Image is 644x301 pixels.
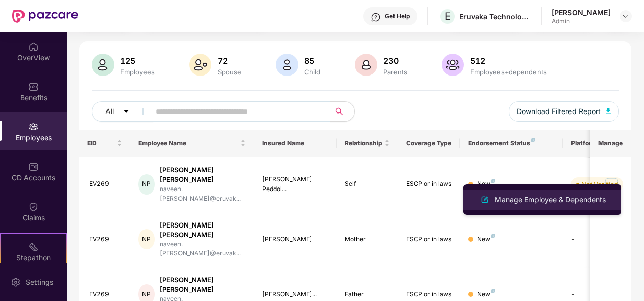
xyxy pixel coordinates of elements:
[398,130,460,157] th: Coverage Type
[477,179,495,189] div: New
[552,17,611,25] div: Admin
[477,290,495,299] div: New
[28,162,39,172] img: svg+xml;base64,PHN2ZyBpZD0iQ0RfQWNjb3VudHMiIGRhdGEtbmFtZT0iQ0QgQWNjb3VudHMiIHhtbG5zPSJodHRwOi8vd3...
[385,12,410,20] div: Get Help
[105,106,114,117] span: All
[262,175,329,194] div: [PERSON_NAME] Peddol...
[381,68,409,76] div: Parents
[160,275,246,294] div: [PERSON_NAME] [PERSON_NAME]
[302,56,323,66] div: 85
[468,139,555,147] div: Endorsement Status
[118,56,157,66] div: 125
[479,194,491,206] img: svg+xml;base64,PHN2ZyB4bWxucz0iaHR0cDovL3d3dy53My5vcmcvMjAwMC9zdmciIHhtbG5zOnhsaW5rPSJodHRwOi8vd3...
[23,277,56,287] div: Settings
[442,54,464,76] img: svg+xml;base64,PHN2ZyB4bWxucz0iaHR0cDovL3d3dy53My5vcmcvMjAwMC9zdmciIHhtbG5zOnhsaW5rPSJodHRwOi8vd3...
[552,8,611,17] div: [PERSON_NAME]
[87,139,115,147] span: EID
[345,235,390,244] div: Mother
[581,179,618,190] div: Not Verified
[406,179,452,189] div: ESCP or in laws
[89,179,123,189] div: EV269
[262,235,329,244] div: [PERSON_NAME]
[138,174,154,195] div: NP
[509,101,619,122] button: Download Filtered Report
[12,10,78,23] img: New Pazcare Logo
[468,56,549,66] div: 512
[123,108,130,116] span: caret-down
[276,54,298,76] img: svg+xml;base64,PHN2ZyB4bWxucz0iaHR0cDovL3d3dy53My5vcmcvMjAwMC9zdmciIHhtbG5zOnhsaW5rPSJodHRwOi8vd3...
[371,12,381,22] img: svg+xml;base64,PHN2ZyBpZD0iSGVscC0zMngzMiIgeG1sbnM9Imh0dHA6Ly93d3cudzMub3JnLzIwMDAvc3ZnIiB3aWR0aD...
[330,107,349,116] span: search
[79,130,131,157] th: EID
[28,202,39,212] img: svg+xml;base64,PHN2ZyBpZD0iQ2xhaW0iIHhtbG5zPSJodHRwOi8vd3d3LnczLm9yZy8yMDAwL3N2ZyIgd2lkdGg9IjIwIi...
[92,101,154,122] button: Allcaret-down
[1,253,66,263] div: Stepathon
[28,122,39,132] img: svg+xml;base64,PHN2ZyBpZD0iRW1wbG95ZWVzIiB4bWxucz0iaHR0cDovL3d3dy53My5vcmcvMjAwMC9zdmciIHdpZHRoPS...
[138,229,154,249] div: NP
[459,12,530,21] div: Eruvaka Technologies Private Limited
[189,54,211,76] img: svg+xml;base64,PHN2ZyB4bWxucz0iaHR0cDovL3d3dy53My5vcmcvMjAwMC9zdmciIHhtbG5zOnhsaW5rPSJodHRwOi8vd3...
[531,138,535,142] img: svg+xml;base64,PHN2ZyB4bWxucz0iaHR0cDovL3d3dy53My5vcmcvMjAwMC9zdmciIHdpZHRoPSI4IiBoZWlnaHQ9IjgiIH...
[216,68,243,76] div: Spouse
[337,130,399,157] th: Relationship
[517,106,601,117] span: Download Filtered Report
[138,139,238,147] span: Employee Name
[92,54,114,76] img: svg+xml;base64,PHN2ZyB4bWxucz0iaHR0cDovL3d3dy53My5vcmcvMjAwMC9zdmciIHhtbG5zOnhsaW5rPSJodHRwOi8vd3...
[11,277,21,287] img: svg+xml;base64,PHN2ZyBpZD0iU2V0dGluZy0yMHgyMCIgeG1sbnM9Imh0dHA6Ly93d3cudzMub3JnLzIwMDAvc3ZnIiB3aW...
[330,101,355,122] button: search
[262,290,329,299] div: [PERSON_NAME]...
[477,235,495,244] div: New
[118,68,157,76] div: Employees
[491,234,495,238] img: svg+xml;base64,PHN2ZyB4bWxucz0iaHR0cDovL3d3dy53My5vcmcvMjAwMC9zdmciIHdpZHRoPSI4IiBoZWlnaHQ9IjgiIH...
[603,176,620,193] img: manageButton
[160,184,246,204] div: naveen.[PERSON_NAME]@eruvak...
[445,10,451,22] span: E
[302,68,323,76] div: Child
[160,220,246,240] div: [PERSON_NAME] [PERSON_NAME]
[468,68,549,76] div: Employees+dependents
[606,108,611,114] img: svg+xml;base64,PHN2ZyB4bWxucz0iaHR0cDovL3d3dy53My5vcmcvMjAwMC9zdmciIHhtbG5zOnhsaW5rPSJodHRwOi8vd3...
[493,194,608,205] div: Manage Employee & Dependents
[355,54,377,76] img: svg+xml;base64,PHN2ZyB4bWxucz0iaHR0cDovL3d3dy53My5vcmcvMjAwMC9zdmciIHhtbG5zOnhsaW5rPSJodHRwOi8vd3...
[28,42,39,52] img: svg+xml;base64,PHN2ZyBpZD0iSG9tZSIgeG1sbnM9Imh0dHA6Ly93d3cudzMub3JnLzIwMDAvc3ZnIiB3aWR0aD0iMjAiIG...
[28,82,39,92] img: svg+xml;base64,PHN2ZyBpZD0iQmVuZWZpdHMiIHhtbG5zPSJodHRwOi8vd3d3LnczLm9yZy8yMDAwL3N2ZyIgd2lkdGg9Ij...
[160,240,246,259] div: naveen.[PERSON_NAME]@eruvak...
[89,235,123,244] div: EV269
[130,130,254,157] th: Employee Name
[491,179,495,183] img: svg+xml;base64,PHN2ZyB4bWxucz0iaHR0cDovL3d3dy53My5vcmcvMjAwMC9zdmciIHdpZHRoPSI4IiBoZWlnaHQ9IjgiIH...
[590,130,631,157] th: Manage
[571,139,627,147] div: Platform Status
[254,130,337,157] th: Insured Name
[406,235,452,244] div: ESCP or in laws
[622,12,630,20] img: svg+xml;base64,PHN2ZyBpZD0iRHJvcGRvd24tMzJ4MzIiIHhtbG5zPSJodHRwOi8vd3d3LnczLm9yZy8yMDAwL3N2ZyIgd2...
[563,212,635,268] td: -
[216,56,243,66] div: 72
[491,289,495,293] img: svg+xml;base64,PHN2ZyB4bWxucz0iaHR0cDovL3d3dy53My5vcmcvMjAwMC9zdmciIHdpZHRoPSI4IiBoZWlnaHQ9IjgiIH...
[381,56,409,66] div: 230
[160,165,246,184] div: [PERSON_NAME] [PERSON_NAME]
[406,290,452,299] div: ESCP or in laws
[89,290,123,299] div: EV269
[345,139,383,147] span: Relationship
[345,179,390,189] div: Self
[345,290,390,299] div: Father
[28,242,39,252] img: svg+xml;base64,PHN2ZyB4bWxucz0iaHR0cDovL3d3dy53My5vcmcvMjAwMC9zdmciIHdpZHRoPSIyMSIgaGVpZ2h0PSIyMC...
